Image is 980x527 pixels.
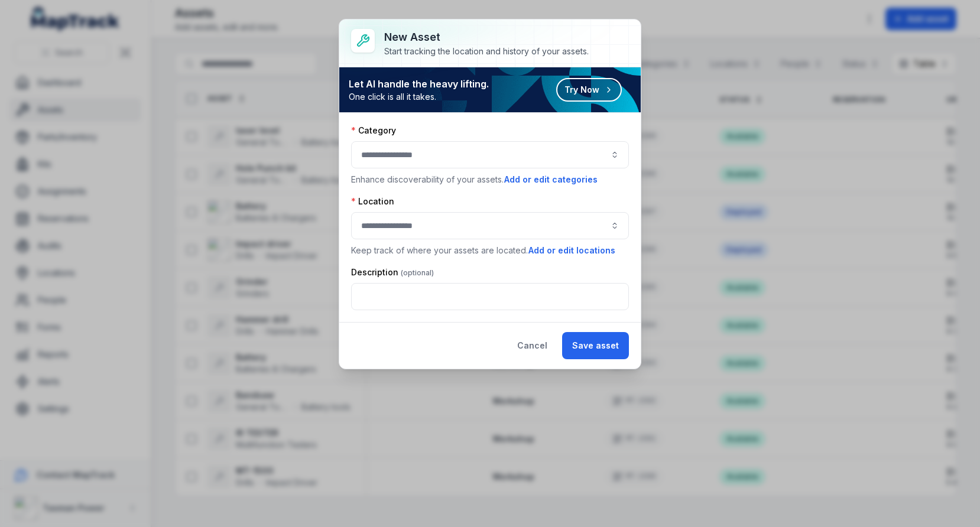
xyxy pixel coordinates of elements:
p: Keep track of where your assets are located. [351,244,629,257]
div: Start tracking the location and history of your assets. [384,45,589,57]
button: Add or edit locations [528,244,616,257]
strong: Let AI handle the heavy lifting. [349,77,489,91]
label: Location [351,196,394,207]
p: Enhance discoverability of your assets. [351,173,629,186]
h3: New asset [384,29,589,45]
button: Cancel [507,332,557,359]
button: Try Now [556,78,622,102]
button: Save asset [562,332,629,359]
label: Category [351,125,396,136]
span: One click is all it takes. [349,91,489,103]
label: Description [351,266,434,278]
button: Add or edit categories [504,173,598,186]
